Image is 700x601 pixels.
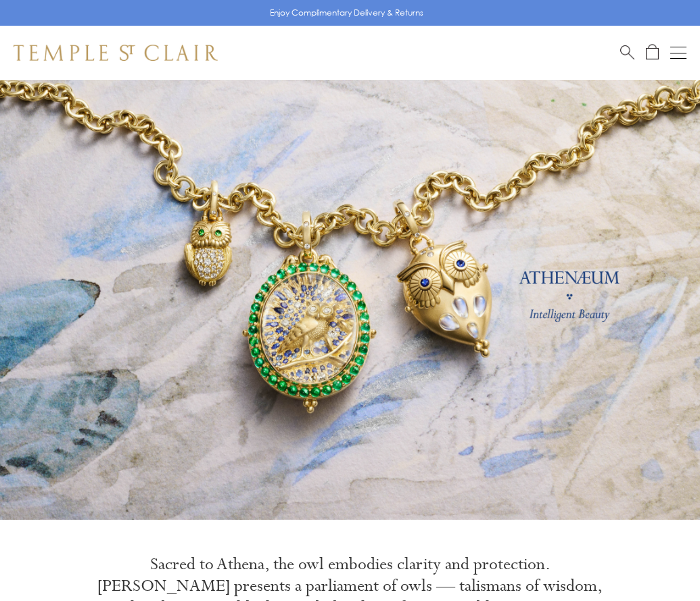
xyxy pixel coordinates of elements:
a: Open Shopping Bag [646,44,659,61]
button: Open navigation [670,45,686,61]
p: Enjoy Complimentary Delivery & Returns [270,6,423,20]
img: Temple St. Clair [14,45,218,61]
a: Search [620,44,634,61]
